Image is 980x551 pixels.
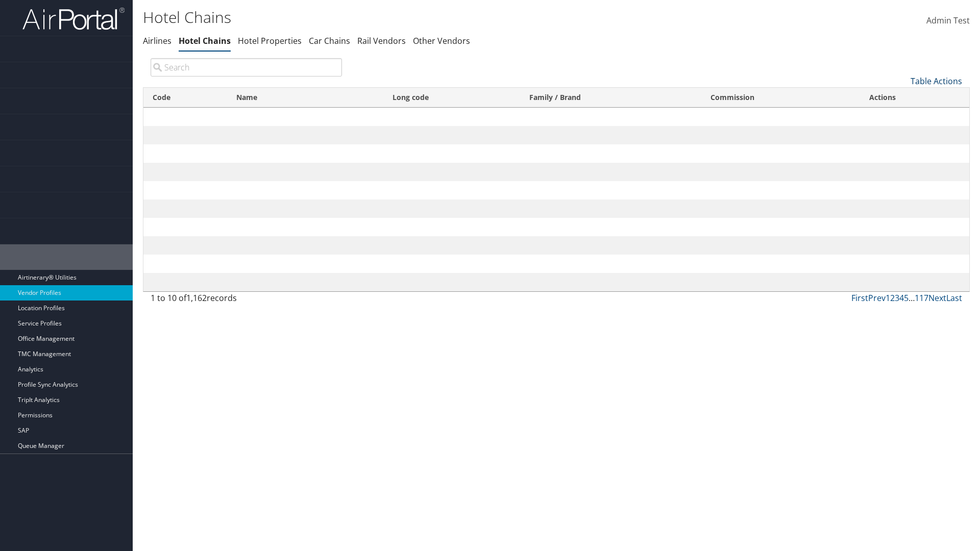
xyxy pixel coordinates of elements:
[860,88,969,108] th: Actions
[143,108,227,126] td: 01
[143,163,227,181] td: Â‡
[701,218,860,236] td: 10%
[151,292,342,309] div: 1 to 10 of records
[926,5,970,37] a: Admin Test
[701,108,860,126] td: 10%
[701,181,860,199] td: 0%
[143,199,227,218] td: AU
[186,292,207,304] span: 1,162
[413,35,470,46] a: Other Vendors
[865,185,878,195] a: Edit
[23,244,83,270] span: AirPortal® Admin
[909,292,915,304] span: …
[701,255,860,273] td: 10%
[904,292,909,304] a: 5
[701,88,860,108] th: Commission: activate to sort column ascending
[143,255,227,273] td: ?V
[23,114,77,140] span: Travel Approval
[926,15,970,26] span: Admin Test
[520,88,701,108] th: Family / Brand: activate to sort column ascending
[928,292,946,304] a: Next
[143,144,227,163] td: ?C
[143,88,227,108] th: Code: activate to sort column ascending
[151,58,342,77] input: Search
[890,292,895,304] a: 2
[895,292,899,304] a: 3
[915,292,928,304] a: 117
[868,292,886,304] a: Prev
[865,148,878,158] a: Edit
[227,88,383,108] th: Name: activate to sort column descending
[701,236,860,255] td: 10%
[701,144,860,163] td: 0%
[886,292,890,304] a: 1
[23,218,76,244] span: Employee Tools
[865,259,878,268] a: Edit
[701,199,860,218] td: 0%
[23,88,62,114] span: Book Travel
[227,273,383,291] td: ABBA HOTELES
[701,273,860,291] td: 0%
[143,7,694,28] h1: Hotel Chains
[357,35,406,46] a: Rail Vendors
[865,167,878,177] a: Edit
[143,126,227,144] td: TD
[23,140,84,166] span: Risk Management
[865,240,878,250] a: Edit
[865,130,878,140] a: Edit
[383,88,520,108] th: Long code: activate to sort column ascending
[143,35,171,46] a: Airlines
[143,236,227,255] td: XT
[865,222,878,232] a: Edit
[865,112,878,121] a: Edit
[899,292,904,304] a: 4
[911,76,962,87] a: Table Actions
[701,163,860,181] td: 10%
[22,7,125,31] img: airportal-logo.png
[23,166,57,192] span: Reporting
[865,277,878,287] a: Edit
[23,62,40,88] span: Trips
[23,192,80,218] span: Company Admin
[309,35,350,46] a: Car Chains
[865,204,878,213] a: Edit
[143,181,227,199] td: TC
[23,36,64,62] span: Dashboards
[143,273,227,291] td: AB
[851,292,868,304] a: First
[179,35,231,46] a: Hotel Chains
[238,35,302,46] a: Hotel Properties
[701,126,860,144] td: 10%
[946,292,962,304] a: Last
